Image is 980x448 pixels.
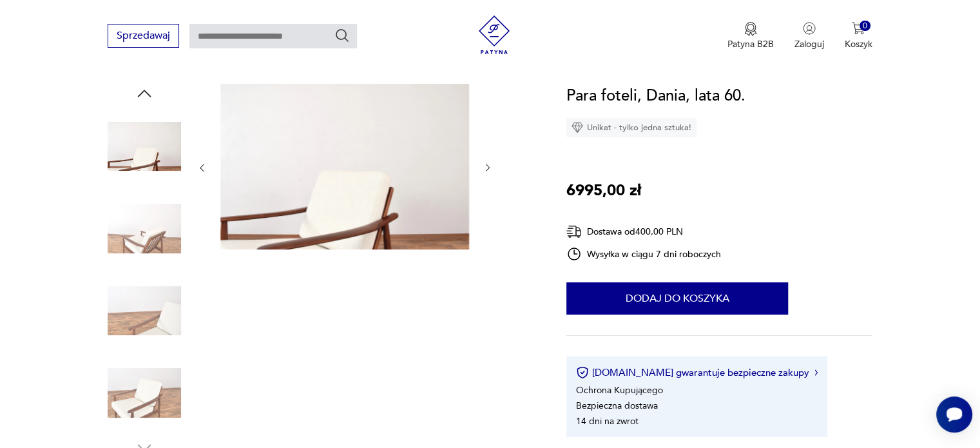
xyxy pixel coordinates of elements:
button: Szukaj [334,28,350,43]
img: Zdjęcie produktu Para foteli, Dania, lata 60. [108,192,181,266]
h1: Para foteli, Dania, lata 60. [566,84,745,108]
li: 14 dni na zwrot [576,415,639,427]
p: Patyna B2B [727,38,774,50]
img: Zdjęcie produktu Para foteli, Dania, lata 60. [108,110,181,183]
p: Koszyk [845,38,872,50]
button: 0Koszyk [845,22,872,50]
button: [DOMAIN_NAME] gwarantuje bezpieczne zakupy [576,366,818,379]
img: Ikonka użytkownika [803,22,816,35]
div: 0 [860,21,870,32]
img: Zdjęcie produktu Para foteli, Dania, lata 60. [220,84,469,249]
a: Sprzedawaj [108,32,179,41]
a: Ikona medaluPatyna B2B [727,22,774,50]
div: Unikat - tylko jedna sztuka! [566,118,697,137]
button: Dodaj do koszyka [566,282,788,315]
div: Wysyłka w ciągu 7 dni roboczych [566,246,721,262]
p: 6995,00 zł [566,179,641,203]
button: Zaloguj [794,22,824,50]
li: Bezpieczna dostawa [576,400,658,412]
p: Zaloguj [794,38,824,50]
img: Ikona diamentu [572,122,583,133]
img: Ikona medalu [744,22,757,36]
img: Patyna - sklep z meblami i dekoracjami vintage [475,15,514,54]
img: Ikona dostawy [566,224,582,240]
img: Ikona strzałki w prawo [814,369,818,376]
button: Patyna B2B [727,22,774,50]
button: Sprzedawaj [108,24,179,48]
img: Zdjęcie produktu Para foteli, Dania, lata 60. [108,274,181,347]
img: Ikona certyfikatu [576,366,589,379]
iframe: Smartsupp widget button [936,396,972,433]
img: Zdjęcie produktu Para foteli, Dania, lata 60. [108,356,181,430]
div: Dostawa od 400,00 PLN [566,224,721,240]
li: Ochrona Kupującego [576,384,663,396]
img: Ikona koszyka [852,22,865,35]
